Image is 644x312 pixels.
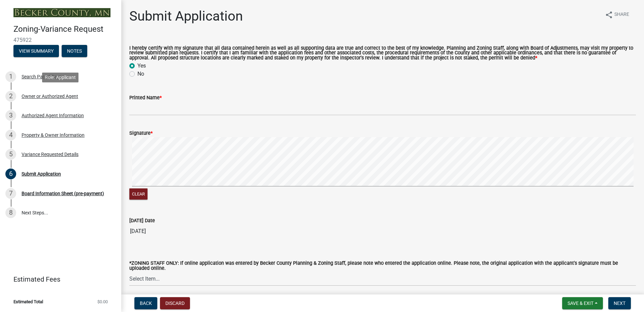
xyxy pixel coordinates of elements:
button: Save & Exit [562,297,603,309]
label: Yes [137,62,146,70]
div: 8 [5,207,16,218]
button: Back [134,297,157,309]
div: 2 [5,91,16,102]
i: share [605,11,613,19]
button: Clear [129,188,148,200]
span: $0.00 [97,300,108,304]
button: Notes [62,45,87,57]
div: 1 [5,71,16,82]
div: Authorized Agent Information [22,113,84,118]
div: 4 [5,130,16,140]
a: Estimated Fees [5,272,110,286]
span: Back [140,301,152,306]
label: No [137,70,144,78]
div: Owner or Authorized Agent [22,94,78,99]
label: Printed Name [129,96,162,100]
label: [DATE] Date [129,218,155,223]
wm-modal-confirm: Notes [62,49,87,54]
div: Role: Applicant [42,73,78,82]
div: Property & Owner Information [22,133,85,137]
div: Search Parcel Data [22,74,61,79]
button: shareShare [600,8,635,21]
button: View Summary [13,45,59,57]
span: Estimated Total [13,300,43,304]
button: Next [608,297,631,309]
div: 7 [5,188,16,199]
button: Discard [160,297,190,309]
div: Variance Requested Details [22,152,78,157]
label: *ZONING STAFF ONLY: If online application was entered by Becker County Planning & Zoning Staff, p... [129,261,636,271]
h1: Submit Application [129,8,243,24]
span: Share [614,11,629,19]
span: Next [614,301,625,306]
span: 475922 [13,37,108,43]
h4: Zoning-Variance Request [13,24,116,34]
wm-modal-confirm: Summary [13,49,59,54]
span: Save & Exit [568,301,593,306]
label: Signature [129,131,153,136]
div: Board Information Sheet (pre-payment) [22,191,104,196]
div: 6 [5,168,16,179]
div: 3 [5,110,16,121]
label: I hereby certify with my signature that all data contained herein as well as all supporting data ... [129,46,636,60]
img: Becker County, Minnesota [13,8,110,17]
div: 5 [5,149,16,160]
div: Submit Application [22,172,61,176]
